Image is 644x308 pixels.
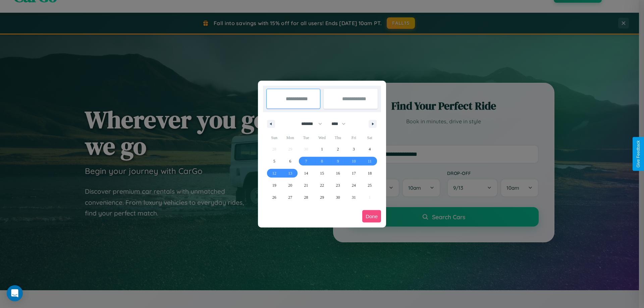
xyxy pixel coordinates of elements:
[305,155,307,167] span: 7
[336,179,340,191] span: 23
[362,179,378,191] button: 25
[314,143,330,155] button: 1
[346,132,362,143] span: Fri
[266,167,282,179] button: 12
[362,167,378,179] button: 18
[289,155,291,167] span: 6
[636,140,641,168] div: Give Feedback
[346,143,362,155] button: 3
[337,143,339,155] span: 2
[368,179,372,191] span: 25
[330,191,346,203] button: 30
[330,167,346,179] button: 16
[288,167,292,179] span: 13
[314,167,330,179] button: 15
[353,143,355,155] span: 3
[368,167,372,179] span: 18
[282,155,298,167] button: 6
[321,155,323,167] span: 8
[298,155,314,167] button: 7
[352,179,356,191] span: 24
[320,179,324,191] span: 22
[346,179,362,191] button: 24
[330,155,346,167] button: 9
[304,191,308,203] span: 28
[368,155,372,167] span: 11
[266,179,282,191] button: 19
[304,179,308,191] span: 21
[352,167,356,179] span: 17
[272,179,276,191] span: 19
[330,132,346,143] span: Thu
[336,191,340,203] span: 30
[369,143,371,155] span: 4
[266,155,282,167] button: 5
[337,155,339,167] span: 9
[282,179,298,191] button: 20
[320,167,324,179] span: 15
[282,191,298,203] button: 27
[298,132,314,143] span: Tue
[321,143,323,155] span: 1
[272,191,276,203] span: 26
[352,155,356,167] span: 10
[7,285,23,301] div: Open Intercom Messenger
[330,143,346,155] button: 2
[320,191,324,203] span: 29
[273,155,275,167] span: 5
[298,179,314,191] button: 21
[288,179,292,191] span: 20
[314,155,330,167] button: 8
[298,191,314,203] button: 28
[282,132,298,143] span: Mon
[288,191,292,203] span: 27
[362,155,378,167] button: 11
[336,167,340,179] span: 16
[272,167,276,179] span: 12
[266,132,282,143] span: Sun
[330,179,346,191] button: 23
[314,179,330,191] button: 22
[314,191,330,203] button: 29
[352,191,356,203] span: 31
[362,210,381,223] button: Done
[266,191,282,203] button: 26
[362,143,378,155] button: 4
[298,167,314,179] button: 14
[282,167,298,179] button: 13
[314,132,330,143] span: Wed
[362,132,378,143] span: Sat
[304,167,308,179] span: 14
[346,191,362,203] button: 31
[346,167,362,179] button: 17
[346,155,362,167] button: 10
